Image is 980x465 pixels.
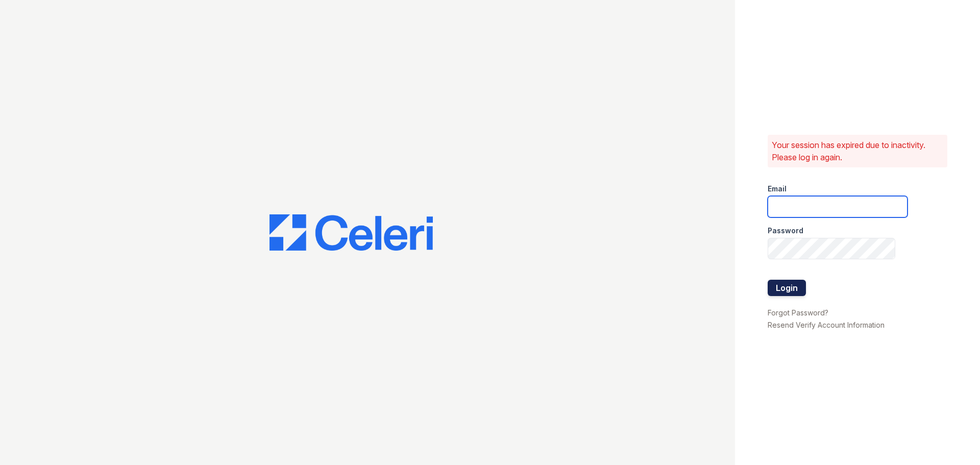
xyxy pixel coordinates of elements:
img: CE_Logo_Blue-a8612792a0a2168367f1c8372b55b34899dd931a85d93a1a3d3e32e68fde9ad4.png [269,214,433,251]
button: Login [768,280,806,296]
label: Password [768,226,803,236]
p: Your session has expired due to inactivity. Please log in again. [772,139,943,163]
label: Email [768,184,787,194]
a: Forgot Password? [768,308,828,317]
a: Resend Verify Account Information [768,321,885,329]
